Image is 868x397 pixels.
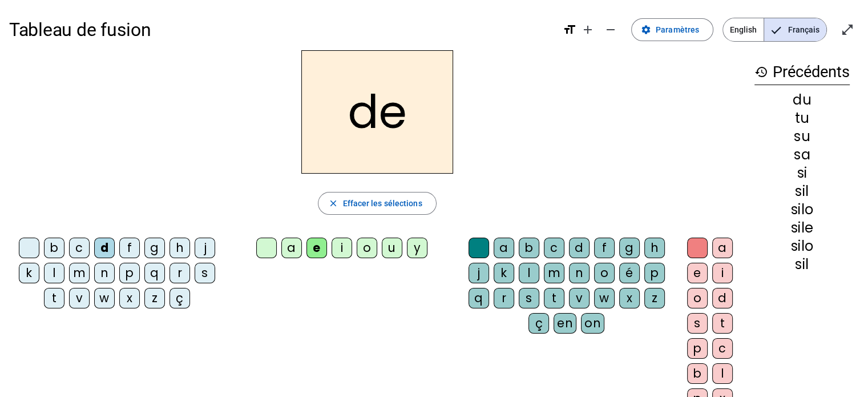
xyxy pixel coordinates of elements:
div: i [712,263,733,283]
div: k [494,263,514,283]
div: x [619,288,640,308]
button: Diminuer la taille de la police [599,18,622,41]
div: w [594,288,615,308]
div: x [119,288,140,308]
h2: de [301,50,453,174]
div: f [119,238,140,258]
div: o [594,263,615,283]
mat-icon: open_in_full [841,23,854,37]
div: en [554,313,576,334]
div: a [712,238,733,258]
div: o [687,288,708,308]
div: p [644,263,665,283]
div: si [754,166,850,180]
mat-icon: format_size [563,23,576,37]
div: f [594,238,615,258]
div: s [195,263,215,283]
div: j [195,238,215,258]
div: p [687,338,708,359]
div: c [544,238,564,258]
div: n [94,263,115,283]
div: c [712,338,733,359]
div: q [469,288,489,308]
div: s [687,313,708,334]
div: silo [754,203,850,216]
div: k [19,263,39,283]
div: sil [754,185,850,198]
div: m [544,263,564,283]
div: l [519,263,539,283]
mat-icon: history [754,65,768,79]
div: a [494,238,514,258]
div: n [569,263,590,283]
span: Effacer les sélections [342,197,422,210]
button: Effacer les sélections [318,192,436,215]
span: Français [764,18,826,41]
div: ç [528,313,549,334]
div: c [69,238,90,258]
div: p [119,263,140,283]
div: t [44,288,64,308]
div: d [569,238,590,258]
mat-icon: remove [604,23,617,37]
div: g [619,238,640,258]
div: q [144,263,165,283]
div: z [644,288,665,308]
div: w [94,288,115,308]
h1: Tableau de fusion [9,11,554,48]
div: on [581,313,604,334]
h3: Précédents [754,59,850,85]
div: d [94,238,115,258]
span: Paramètres [656,23,699,37]
mat-button-toggle-group: Language selection [722,18,827,42]
div: y [407,238,427,258]
div: s [519,288,539,308]
div: sa [754,148,850,162]
div: z [144,288,165,308]
div: t [544,288,564,308]
mat-icon: settings [641,25,651,35]
div: silo [754,239,850,253]
div: h [644,238,665,258]
div: r [494,288,514,308]
div: t [712,313,733,334]
div: u [382,238,402,258]
div: b [44,238,64,258]
div: b [519,238,539,258]
mat-icon: close [328,198,338,208]
div: du [754,93,850,107]
div: l [44,263,64,283]
div: m [69,263,90,283]
div: v [69,288,90,308]
div: su [754,130,850,143]
div: j [469,263,489,283]
button: Augmenter la taille de la police [576,18,599,41]
div: r [169,263,190,283]
div: é [619,263,640,283]
div: l [712,363,733,384]
div: sil [754,258,850,271]
div: i [332,238,352,258]
div: b [687,363,708,384]
div: h [169,238,190,258]
button: Paramètres [631,18,713,41]
mat-icon: add [581,23,595,37]
div: tu [754,111,850,125]
div: a [281,238,302,258]
div: e [687,263,708,283]
div: g [144,238,165,258]
button: Entrer en plein écran [836,18,859,41]
span: English [723,18,764,41]
div: ç [169,288,190,308]
div: e [306,238,327,258]
div: d [712,288,733,308]
div: o [357,238,377,258]
div: v [569,288,590,308]
div: sile [754,221,850,235]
